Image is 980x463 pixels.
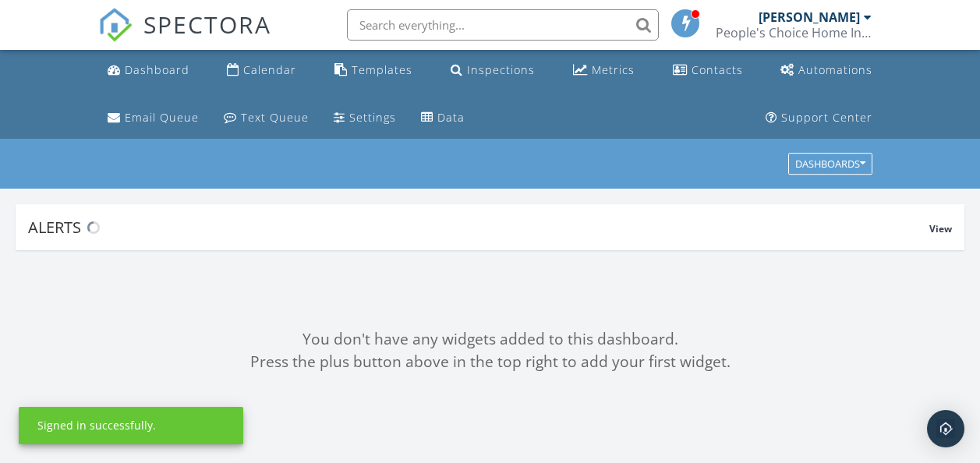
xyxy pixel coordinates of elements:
div: Press the plus button above in the top right to add your first widget. [16,351,964,373]
a: Templates [328,56,419,85]
a: Support Center [759,104,879,133]
div: You don't have any widgets added to this dashboard. [16,328,964,351]
a: Automations (Basic) [774,56,879,85]
a: Calendar [221,56,302,85]
span: SPECTORA [143,8,271,41]
a: SPECTORA [98,21,271,54]
div: Dashboards [795,159,865,170]
a: Contacts [667,56,749,85]
img: The Best Home Inspection Software - Spectora [98,8,133,42]
div: Settings [349,110,396,125]
div: Open Intercom Messenger [927,410,964,447]
div: Data [437,110,465,125]
div: Text Queue [241,110,309,125]
div: Calendar [243,62,296,77]
a: Metrics [567,56,641,85]
input: Search everything... [347,9,659,41]
div: Inspections [467,62,535,77]
div: Dashboard [125,62,189,77]
div: Templates [352,62,412,77]
div: Contacts [692,62,743,77]
a: Settings [327,104,402,133]
div: Alerts [28,217,929,238]
span: View [929,222,952,235]
div: Email Queue [125,110,199,125]
a: Email Queue [101,104,205,133]
button: Dashboards [788,154,872,175]
a: Dashboard [101,56,196,85]
div: Support Center [781,110,872,125]
a: Inspections [444,56,541,85]
div: Signed in successfully. [37,418,156,433]
a: Text Queue [218,104,315,133]
div: [PERSON_NAME] [759,9,860,25]
a: Data [415,104,471,133]
div: Metrics [592,62,635,77]
div: Automations [798,62,872,77]
div: People's Choice Home Inspections [716,25,872,41]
